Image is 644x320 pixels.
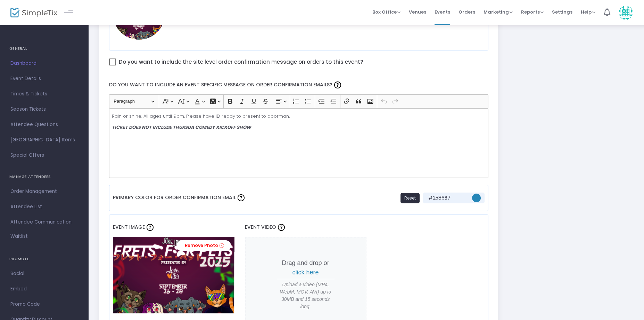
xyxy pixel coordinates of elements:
div: Rich Text Editor, main [109,108,488,178]
p: Rain or shine. All ages until 9pm. Please have ID ready to present to doorman. [112,113,485,120]
button: Paragraph [110,96,157,107]
h4: GENERAL [9,42,79,56]
span: Venues [409,3,426,21]
span: click here [292,269,319,276]
h4: PROMOTE [9,252,79,266]
span: Social [10,269,78,278]
span: [GEOGRAPHIC_DATA] Items [10,135,78,145]
img: question-mark [278,224,285,231]
span: Settings [552,3,572,21]
label: Primary Color For Order Confirmation Email [113,189,246,207]
kendo-colorpicker: #2586b7 [468,193,481,203]
span: Attendee List [10,202,78,211]
img: question-mark [147,224,154,231]
span: Waitlist [10,233,28,240]
span: Paragraph [114,97,150,106]
div: Editor toolbar [109,94,488,108]
label: Do you want to include an event specific message on order confirmation emails? [106,76,492,94]
span: Promo Code [10,300,78,309]
span: Season Tickets [10,105,78,114]
span: Marketing [484,9,513,15]
span: Event Image [113,224,145,231]
button: Reset [401,193,420,203]
span: Attendee Communication [10,218,78,227]
img: 638895889429041536profilepic.png [113,237,234,313]
p: Drag and drop or [277,258,335,277]
img: question-mark [238,194,245,201]
span: Embed [10,284,78,294]
span: Do you want to include the site level order confirmation message on orders to this event? [119,57,363,67]
h4: MANAGE ATTENDEES [9,170,79,184]
strong: TICKET DOES NOT INCLUDE THURSDA COMEDY KICKOFF SHOW [112,124,251,131]
span: Dashboard [10,59,78,68]
span: Attendee Questions [10,120,78,129]
a: Remove Photo [176,240,231,251]
span: Events [435,3,450,21]
span: Special Offers [10,151,78,160]
span: Reports [521,9,544,15]
span: Box Office [372,9,401,15]
span: Upload a video (MP4, WebM, MOV, AVI) up to 30MB and 15 seconds long. [277,281,335,310]
span: Order Management [10,187,78,196]
span: Orders [459,3,475,21]
span: Help [581,9,595,15]
img: question-mark [334,81,341,88]
span: Event Video [245,224,276,231]
span: Times & Tickets [10,89,78,99]
span: #2586B7 [427,194,468,202]
span: Event Details [10,74,78,83]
